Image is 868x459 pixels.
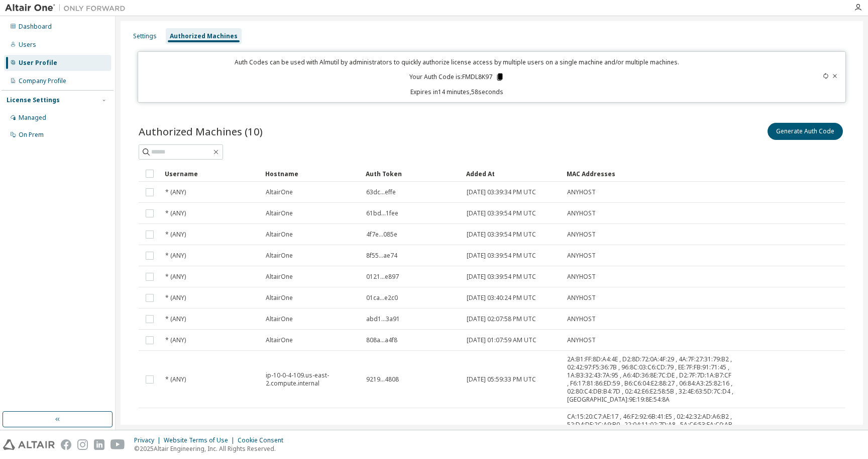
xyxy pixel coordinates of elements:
div: Hostname [265,166,358,182]
img: altair_logo.svg [3,439,55,450]
span: 8f55...ae74 [366,252,397,260]
button: Generate Auth Code [768,123,843,140]
div: Website Terms of Use [164,436,238,444]
div: Managed [19,114,46,122]
span: AltairOne [266,273,293,281]
span: ANYHOST [567,188,596,196]
p: © 2025 Altair Engineering, Inc. All Rights Reserved. [134,444,289,453]
p: Your Auth Code is: FMDL8K97 [409,72,504,82]
div: Privacy [134,436,164,444]
span: [DATE] 01:07:59 AM UTC [467,336,536,344]
span: [DATE] 02:07:58 PM UTC [467,315,536,323]
p: Expires in 14 minutes, 58 seconds [144,88,770,96]
span: 63dc...effe [366,188,396,196]
span: ANYHOST [567,336,596,344]
span: 0121...e897 [366,273,399,281]
span: * (ANY) [165,315,186,323]
span: 01ca...e2c0 [366,294,398,302]
p: Auth Codes can be used with Almutil by administrators to quickly authorize license access by mult... [144,58,770,66]
div: Added At [466,166,559,182]
span: AltairOne [266,209,293,217]
span: * (ANY) [165,273,186,281]
span: abd1...3a91 [366,315,400,323]
img: facebook.svg [61,439,71,450]
div: Company Profile [19,77,66,85]
div: License Settings [7,96,60,104]
span: AltairOne [266,188,293,196]
span: [DATE] 03:39:54 PM UTC [467,252,536,260]
span: 2A:B1:FF:8D:A4:4E , D2:8D:72:0A:4F:29 , 4A:7F:27:31:79:B2 , 02:42:97:F5:36:7B , 96:8C:03:C6:CD:79... [567,355,734,404]
span: [DATE] 03:39:54 PM UTC [467,231,536,239]
span: [DATE] 05:59:33 PM UTC [467,375,536,384]
div: Authorized Machines [170,32,238,40]
img: linkedin.svg [94,439,104,450]
img: instagram.svg [77,439,88,450]
span: * (ANY) [165,294,186,302]
span: * (ANY) [165,209,186,217]
div: Cookie Consent [238,436,289,444]
span: ANYHOST [567,209,596,217]
span: * (ANY) [165,231,186,239]
span: 808a...a4f8 [366,336,397,344]
div: MAC Addresses [567,166,734,182]
span: [DATE] 03:39:34 PM UTC [467,188,536,196]
span: ANYHOST [567,315,596,323]
span: AltairOne [266,336,293,344]
div: Users [19,41,36,49]
span: AltairOne [266,252,293,260]
span: [DATE] 03:40:24 PM UTC [467,294,536,302]
span: Authorized Machines (10) [139,124,263,138]
img: youtube.svg [111,439,125,450]
span: AltairOne [266,231,293,239]
span: [DATE] 03:39:54 PM UTC [467,273,536,281]
div: Dashboard [19,23,52,31]
img: Altair One [5,3,131,13]
span: * (ANY) [165,375,186,384]
span: [DATE] 03:39:54 PM UTC [467,209,536,217]
span: 61bd...1fee [366,209,398,217]
span: ANYHOST [567,294,596,302]
div: On Prem [19,131,44,139]
span: 9219...4808 [366,375,399,384]
div: User Profile [19,59,57,67]
div: Settings [133,32,157,40]
span: ip-10-0-4-109.us-east-2.compute.internal [266,371,357,388]
span: ANYHOST [567,252,596,260]
span: * (ANY) [165,188,186,196]
div: Auth Token [366,166,458,182]
span: ANYHOST [567,273,596,281]
span: * (ANY) [165,336,186,344]
span: * (ANY) [165,252,186,260]
span: ANYHOST [567,231,596,239]
span: 4f7e...085e [366,231,397,239]
div: Username [165,166,257,182]
span: AltairOne [266,315,293,323]
span: AltairOne [266,294,293,302]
